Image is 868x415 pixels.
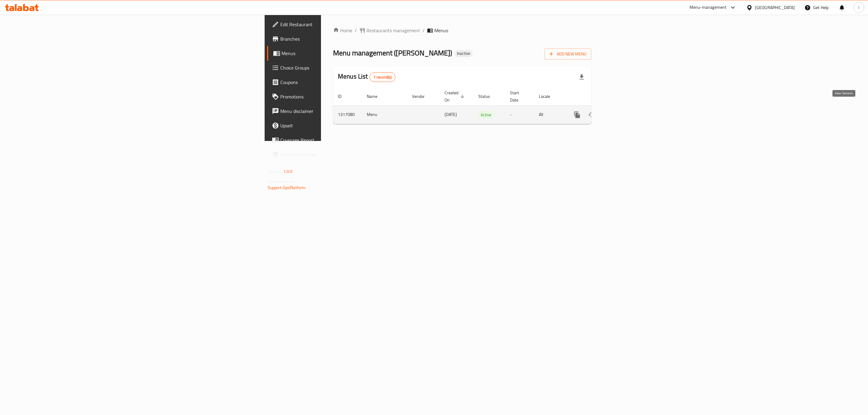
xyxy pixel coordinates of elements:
span: Upsell [280,122,405,129]
span: Coupons [280,79,405,86]
span: Menus [281,50,405,57]
span: Choice Groups [280,64,405,71]
nav: breadcrumb [333,27,591,34]
span: Status [478,93,498,100]
span: ID [338,93,349,100]
td: All [534,105,565,124]
button: Add New Menu [545,48,591,60]
span: [DATE] [445,111,457,118]
a: Upsell [267,118,410,133]
button: Change Status [584,108,599,122]
span: Menus [434,27,448,34]
a: Menus [267,46,410,61]
span: Locale [539,93,558,100]
td: - [505,105,534,124]
a: Branches [267,32,410,46]
button: more [570,108,584,122]
span: Inactive [454,51,473,56]
a: Support.OpsPlatform [268,184,306,192]
div: Export file [574,70,589,84]
th: Actions [565,87,633,106]
span: Edit Restaurant [280,21,405,28]
a: Edit Restaurant [267,17,410,32]
a: Coupons [267,75,410,89]
h2: Menus List [338,72,395,82]
a: Choice Groups [267,61,410,75]
span: l [858,4,859,11]
span: Promotions [280,93,405,100]
span: Name [367,93,385,100]
div: [GEOGRAPHIC_DATA] [755,4,795,11]
span: 1 record(s) [370,74,395,80]
span: Branches [280,35,405,42]
span: Grocery Checklist [280,151,405,158]
span: Start Date [510,89,527,104]
a: Menu disclaimer [267,104,410,118]
div: Menu-management [690,4,727,11]
a: Coverage Report [267,133,410,147]
span: Menu disclaimer [280,108,405,115]
div: Total records count [370,72,396,82]
a: Promotions [267,89,410,104]
span: Active [478,111,494,118]
span: Created On [445,89,466,104]
span: Coverage Report [280,136,405,144]
span: Add New Menu [549,50,587,58]
table: enhanced table [333,87,633,124]
li: / [423,27,425,34]
span: Vendor [412,93,432,100]
a: Grocery Checklist [267,147,410,162]
span: 1.0.0 [283,167,293,175]
span: Version: [268,167,282,175]
div: Inactive [454,50,473,57]
span: Get support on: [268,178,295,186]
